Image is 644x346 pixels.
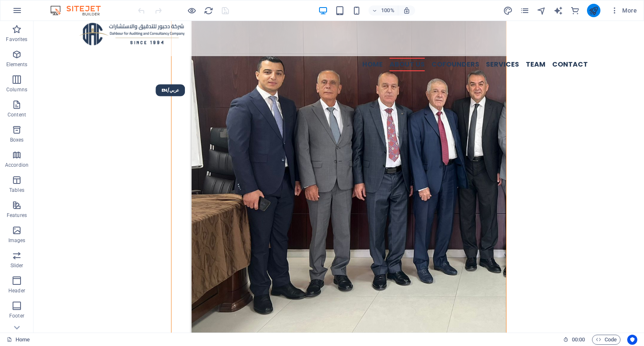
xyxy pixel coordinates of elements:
span: 00 00 [572,335,585,345]
button: reload [203,5,213,15]
button: 100% [369,5,398,15]
p: Elements [6,61,28,68]
button: pages [520,5,530,15]
h6: Session time [563,335,585,345]
button: navigator [537,5,547,15]
p: Slider [10,262,23,269]
button: Code [592,335,621,345]
a: Click to cancel selection. Double-click to open Pages [7,335,30,345]
h6: 100% [381,5,395,15]
button: Click here to leave preview mode and continue editing [187,5,197,15]
img: Editor Logo [48,5,111,15]
p: Features [7,212,27,219]
p: Content [8,111,26,118]
i: Pages (Ctrl+Alt+S) [520,6,530,15]
p: Columns [6,86,27,93]
p: Header [8,287,25,294]
span: : [578,336,579,343]
span: Code [596,335,617,345]
button: More [607,4,640,17]
p: Favorites [6,36,27,43]
button: publish [587,4,600,17]
p: Tables [9,187,24,194]
button: Usercentrics [627,335,637,345]
button: design [503,5,513,15]
p: Boxes [10,137,24,143]
button: text_generator [553,5,563,15]
i: Reload page [204,6,213,15]
button: commerce [570,5,580,15]
span: More [610,6,637,15]
p: Footer [9,312,24,319]
p: Accordion [5,162,29,168]
p: Images [8,237,26,244]
i: Design (Ctrl+Alt+Y) [503,6,513,15]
